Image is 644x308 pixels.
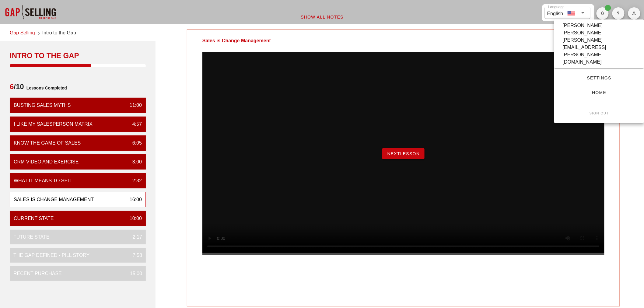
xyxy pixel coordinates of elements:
div: Sales is Change Management [187,30,286,52]
button: NextLesson [382,148,425,159]
span: Settings [564,75,634,80]
div: Recent Purchase [13,270,62,277]
div: 6:05 [128,139,142,147]
span: Lessons Completed [24,82,67,94]
span: 6 [10,82,14,91]
div: Current State [14,215,54,222]
div: 2:32 [128,177,142,184]
div: [PERSON_NAME][EMAIL_ADDRESS][PERSON_NAME][DOMAIN_NAME] [563,37,635,66]
span: Show All Notes [300,15,344,19]
div: Sales is Change Management [14,196,94,203]
div: Future State [13,233,50,241]
div: I Like My Salesperson Matrix [14,121,93,128]
div: 7:58 [128,252,142,259]
div: Busting Sales Myths [14,102,71,109]
div: English [547,9,563,17]
label: Language [548,5,565,9]
div: 2:17 [128,233,142,241]
div: Intro to the Gap [10,51,146,61]
div: The Gap Defined - Pill Story [13,252,89,259]
div: [PERSON_NAME] [563,22,603,29]
a: Home [559,87,639,98]
div: 10:00 [125,215,142,222]
div: Know the Game of Sales [14,139,81,147]
small: Sign Out [589,111,609,115]
div: CRM VIDEO and EXERCISE [14,158,79,166]
div: 11:00 [125,102,142,109]
div: [PERSON_NAME] [563,29,603,37]
div: 3:00 [128,158,142,166]
button: Show All Notes [296,12,348,23]
div: 16:00 [125,196,142,203]
a: Settings [559,72,639,83]
div: What it means to sell [14,177,73,184]
button: Sign Out [559,108,639,119]
div: 4:57 [128,121,142,128]
span: Intro to the Gap [42,29,76,37]
span: NextLesson [387,151,420,156]
span: Badge [605,5,611,11]
span: /10 [10,82,24,94]
div: 15:00 [125,270,142,277]
div: LanguageEnglish [545,7,590,19]
a: Gap Selling [10,29,35,37]
span: Home [564,90,634,95]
